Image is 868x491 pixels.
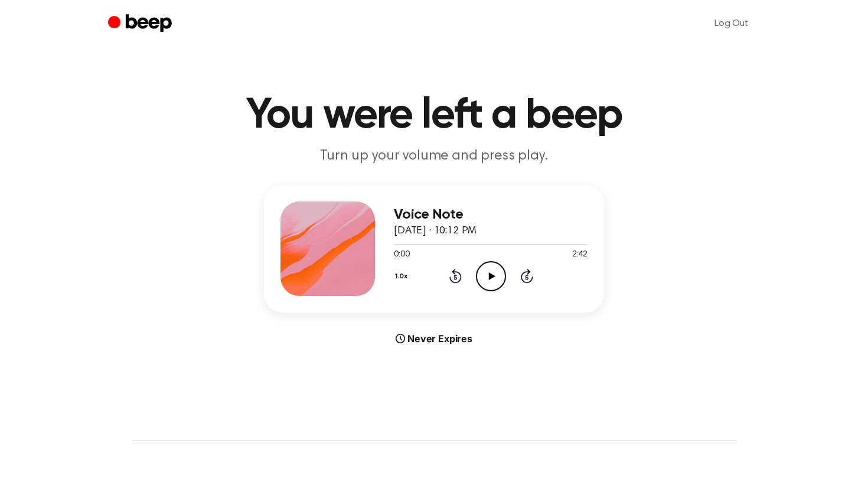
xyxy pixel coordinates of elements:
[394,226,477,236] span: [DATE] · 10:12 PM
[394,249,409,261] span: 0:00
[572,249,588,261] span: 2:42
[132,95,736,137] h1: You were left a beep
[394,266,412,287] button: 1.0x
[207,147,661,166] p: Turn up your volume and press play.
[703,9,760,38] a: Log Out
[108,12,175,35] a: Beep
[264,331,604,346] div: Never Expires
[394,207,588,223] h3: Voice Note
